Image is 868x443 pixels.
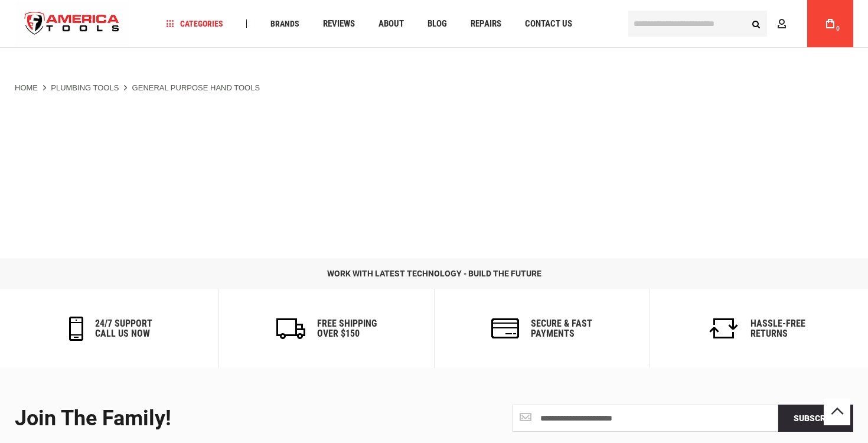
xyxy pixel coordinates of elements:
[525,19,572,28] span: Contact Us
[422,16,452,32] a: Blog
[317,318,377,339] h6: Free Shipping Over $150
[378,19,404,28] span: About
[15,2,129,46] img: America Tools
[318,16,360,32] a: Reviews
[161,16,229,32] a: Categories
[778,405,853,432] button: Subscribe
[95,318,152,339] h6: 24/7 support call us now
[323,19,355,28] span: Reviews
[15,407,425,431] div: Join the Family!
[750,318,805,339] h6: Hassle-Free Returns
[265,16,305,32] a: Brands
[51,83,119,93] a: Plumbing Tools
[794,413,838,423] span: Subscribe
[531,318,592,339] h6: secure & fast payments
[836,25,840,32] span: 0
[471,19,501,28] span: Repairs
[520,16,577,32] a: Contact Us
[270,19,299,28] span: Brands
[465,16,507,32] a: Repairs
[15,83,38,93] a: Home
[373,16,409,32] a: About
[167,19,223,28] span: Categories
[132,83,260,92] strong: General Purpose Hand Tools
[15,2,129,46] a: store logo
[745,12,767,35] button: Search
[428,19,447,28] span: Blog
